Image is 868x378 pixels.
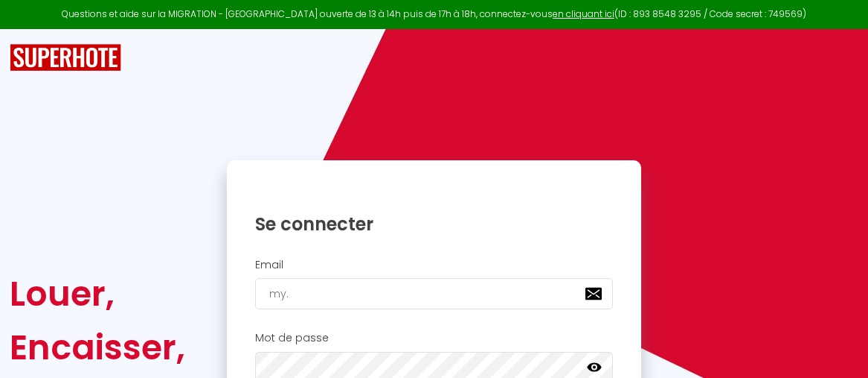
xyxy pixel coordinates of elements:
div: Encaisser, [10,321,185,374]
h2: Mot de passe [255,332,613,344]
h1: Se connecter [255,212,613,236]
input: Ton Email [255,278,613,309]
a: en cliquant ici [553,7,614,20]
div: Louer, [10,267,185,321]
img: SuperHote logo [10,44,121,72]
h2: Email [255,259,613,271]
